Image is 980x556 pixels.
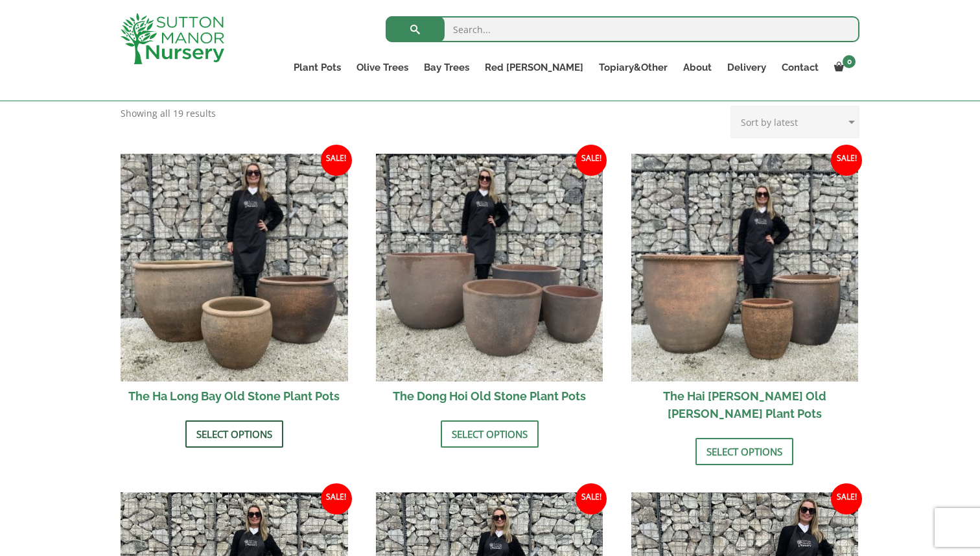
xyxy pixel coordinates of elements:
[826,58,859,77] a: 0
[121,154,348,411] a: Sale! The Ha Long Bay Old Stone Plant Pots
[349,58,416,77] a: Olive Trees
[121,13,224,64] img: logo
[831,483,862,514] span: Sale!
[576,483,607,514] span: Sale!
[321,145,352,176] span: Sale!
[591,58,675,77] a: Topiary&Other
[719,58,774,77] a: Delivery
[477,58,591,77] a: Red [PERSON_NAME]
[286,58,349,77] a: Plant Pots
[441,420,539,448] a: Select options for “The Dong Hoi Old Stone Plant Pots”
[416,58,477,77] a: Bay Trees
[576,145,607,176] span: Sale!
[831,145,862,176] span: Sale!
[386,16,859,42] input: Search...
[321,483,352,514] span: Sale!
[730,106,859,138] select: Shop order
[631,154,859,381] img: The Hai Phong Old Stone Plant Pots
[631,154,859,428] a: Sale! The Hai [PERSON_NAME] Old [PERSON_NAME] Plant Pots
[121,154,348,381] img: The Ha Long Bay Old Stone Plant Pots
[376,154,603,381] img: The Dong Hoi Old Stone Plant Pots
[843,55,856,68] span: 0
[376,154,603,411] a: Sale! The Dong Hoi Old Stone Plant Pots
[376,381,603,411] h2: The Dong Hoi Old Stone Plant Pots
[631,381,859,428] h2: The Hai [PERSON_NAME] Old [PERSON_NAME] Plant Pots
[121,106,216,121] p: Showing all 19 results
[675,58,719,77] a: About
[121,381,348,411] h2: The Ha Long Bay Old Stone Plant Pots
[774,58,826,77] a: Contact
[185,420,283,448] a: Select options for “The Ha Long Bay Old Stone Plant Pots”
[695,438,793,465] a: Select options for “The Hai Phong Old Stone Plant Pots”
